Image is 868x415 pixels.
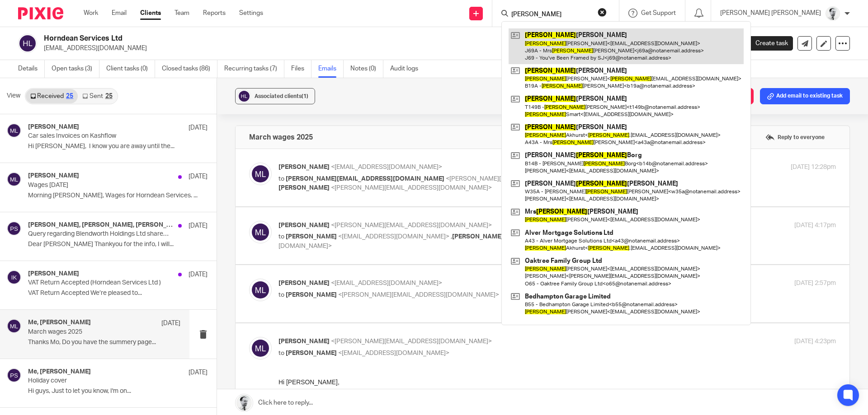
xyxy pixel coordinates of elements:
[278,292,284,298] span: to
[162,60,217,78] a: Closed tasks (86)
[278,222,330,228] span: [PERSON_NAME]
[189,123,208,132] p: [DATE]
[7,270,21,284] img: svg%3E
[302,93,308,99] span: (1)
[84,9,98,18] a: Work
[451,233,452,240] span: ,
[28,241,208,248] p: Dear [PERSON_NAME] Thankyou for the info, I will...
[598,8,607,17] button: Clear
[286,292,337,298] span: [PERSON_NAME]
[7,172,21,187] img: svg%3E
[106,60,155,78] a: Client tasks (0)
[28,377,172,385] p: Holiday cover
[7,221,21,236] img: svg%3E
[189,270,208,279] p: [DATE]
[278,233,284,240] span: to
[331,164,442,170] span: <[EMAIL_ADDRESS][DOMAIN_NAME]>
[331,222,492,228] span: <[PERSON_NAME][EMAIL_ADDRESS][DOMAIN_NAME]>
[286,233,337,240] span: [PERSON_NAME]
[28,123,79,131] h4: [PERSON_NAME]
[331,280,442,286] span: <[EMAIL_ADDRESS][DOMAIN_NAME]>
[794,221,836,230] p: [DATE] 4:17pm
[794,337,836,346] p: [DATE] 4:23pm
[278,176,284,182] span: to
[278,280,330,286] span: [PERSON_NAME]
[510,11,592,19] input: Search
[26,89,78,103] a: Received25
[641,10,676,16] span: Get Support
[28,270,79,278] h4: [PERSON_NAME]
[140,9,161,18] a: Clients
[44,44,727,53] p: [EMAIL_ADDRESS][DOMAIN_NAME]
[28,172,79,180] h4: [PERSON_NAME]
[28,192,208,200] p: Morning [PERSON_NAME], Wages for Horndean Services. ...
[28,368,91,376] h4: Me, [PERSON_NAME]
[66,93,73,99] div: 25
[331,338,492,345] span: <[PERSON_NAME][EMAIL_ADDRESS][DOMAIN_NAME]>
[446,176,607,182] span: <[PERSON_NAME][EMAIL_ADDRESS][DOMAIN_NAME]>
[760,88,850,104] button: Add email to existing task
[794,279,836,288] p: [DATE] 2:57pm
[826,6,840,21] img: Mass_2025.jpg
[7,91,20,101] span: View
[286,176,444,182] span: [PERSON_NAME][EMAIL_ADDRESS][DOMAIN_NAME]
[249,337,272,359] img: svg%3E
[390,60,425,78] a: Audit logs
[224,60,284,78] a: Recurring tasks (7)
[112,9,127,18] a: Email
[189,221,208,230] p: [DATE]
[18,34,37,53] img: svg%3E
[278,164,330,170] span: [PERSON_NAME]
[235,88,315,104] button: Associated clients(1)
[28,387,208,395] p: Hi guys, Just to let you know, I'm on...
[350,60,383,78] a: Notes (0)
[338,292,499,298] span: <[PERSON_NAME][EMAIL_ADDRESS][DOMAIN_NAME]>
[7,319,21,333] img: svg%3E
[452,233,503,240] span: [PERSON_NAME]
[255,93,308,99] span: Associated clients
[278,338,330,345] span: [PERSON_NAME]
[44,34,590,43] h2: Horndean Services Ltd
[278,350,284,356] span: to
[28,182,172,189] p: Wages [DATE]
[7,368,21,382] img: svg%3E
[28,132,172,140] p: Car sales Invoices on Kashflow
[237,89,251,103] img: svg%3E
[286,350,337,356] span: [PERSON_NAME]
[791,163,836,172] p: [DATE] 12:28pm
[28,143,208,150] p: Hi [PERSON_NAME], I know you are away until the...
[28,339,180,346] p: Thanks Mo, Do you have the summery page...
[189,172,208,181] p: [DATE]
[338,233,449,240] span: <[EMAIL_ADDRESS][DOMAIN_NAME]>
[161,319,180,328] p: [DATE]
[278,233,612,249] span: <[PERSON_NAME][EMAIL_ADDRESS][DOMAIN_NAME]>
[249,279,272,301] img: svg%3E
[291,60,311,78] a: Files
[249,133,313,142] h4: March wages 2025
[28,279,172,287] p: VAT Return Accepted (Horndean Services Ltd )
[78,89,117,103] a: Sent25
[7,123,21,138] img: svg%3E
[763,131,827,144] label: Reply to everyone
[18,60,45,78] a: Details
[28,230,172,238] p: Query regarding Blendworth Holdings Ltd shareholders agreement
[249,163,272,185] img: svg%3E
[52,60,99,78] a: Open tasks (3)
[249,221,272,243] img: svg%3E
[28,289,208,297] p: VAT Return Accepted We’re pleased to...
[189,368,208,377] p: [DATE]
[28,319,91,326] h4: Me, [PERSON_NAME]
[338,350,449,356] span: <[EMAIL_ADDRESS][DOMAIN_NAME]>
[278,185,330,191] span: [PERSON_NAME]
[203,9,226,18] a: Reports
[239,9,263,18] a: Settings
[331,185,492,191] span: <[PERSON_NAME][EMAIL_ADDRESS][DOMAIN_NAME]>
[175,9,189,18] a: Team
[28,221,174,229] h4: [PERSON_NAME], [PERSON_NAME], [PERSON_NAME]
[318,60,344,78] a: Emails
[105,93,113,99] div: 25
[720,9,821,18] p: [PERSON_NAME] [PERSON_NAME]
[18,7,63,19] img: Pixie
[741,36,793,51] a: Create task
[28,328,150,336] p: March wages 2025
